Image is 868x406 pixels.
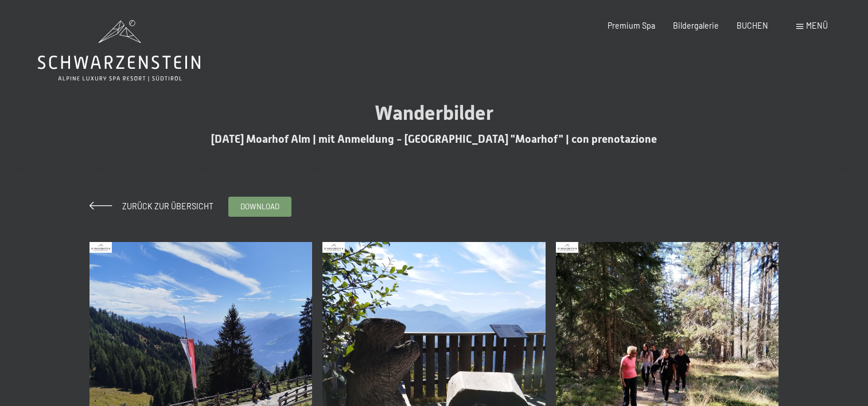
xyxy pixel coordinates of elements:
[211,132,657,146] span: [DATE] Moarhof Alm | mit Anmeldung - [GEOGRAPHIC_DATA] "Moarhof" | con prenotazione
[737,21,768,30] a: BUCHEN
[89,201,213,211] a: Zurück zur Übersicht
[240,201,279,212] span: download
[806,21,828,30] span: Menü
[375,101,493,124] span: Wanderbilder
[673,21,719,30] a: Bildergalerie
[229,197,291,216] a: download
[608,21,655,30] a: Premium Spa
[114,201,213,211] span: Zurück zur Übersicht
